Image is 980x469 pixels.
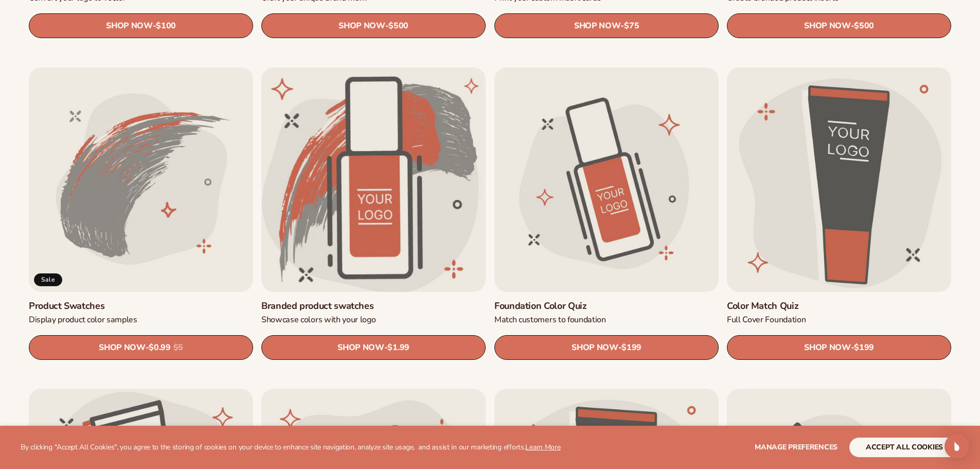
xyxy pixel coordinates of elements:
a: SHOP NOW- $1.99 [261,335,486,360]
span: SHOP NOW [804,343,850,353]
a: SHOP NOW- $0.99 $5 [29,335,253,360]
a: SHOP NOW- $75 [494,14,719,39]
button: accept all cookies [849,438,959,457]
span: SHOP NOW [106,21,152,31]
span: $0.99 [149,343,170,353]
span: $1.99 [388,343,409,353]
span: $500 [854,22,874,31]
a: Foundation Color Quiz [494,300,719,312]
span: $199 [854,343,874,353]
a: SHOP NOW- $500 [727,14,951,39]
a: Learn More [525,442,560,452]
button: Manage preferences [755,438,838,457]
a: Branded product swatches [261,300,486,312]
s: $5 [173,343,183,353]
span: SHOP NOW [338,21,385,31]
a: SHOP NOW- $500 [261,14,486,39]
p: By clicking "Accept All Cookies", you agree to the storing of cookies on your device to enhance s... [21,443,561,452]
div: Open Intercom Messenger [945,434,969,459]
span: $500 [389,22,409,31]
span: $199 [621,343,642,353]
a: SHOP NOW- $100 [29,14,253,39]
a: SHOP NOW- $199 [727,335,951,360]
a: Color Match Quiz [727,300,951,312]
span: Manage preferences [755,442,838,452]
span: SHOP NOW [804,21,850,31]
span: SHOP NOW [99,343,145,353]
span: SHOP NOW [574,21,620,31]
a: Product Swatches [29,300,253,312]
a: SHOP NOW- $199 [494,335,719,360]
span: $75 [624,22,639,31]
span: $100 [156,22,176,31]
span: SHOP NOW [338,343,384,353]
span: SHOP NOW [572,343,618,353]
